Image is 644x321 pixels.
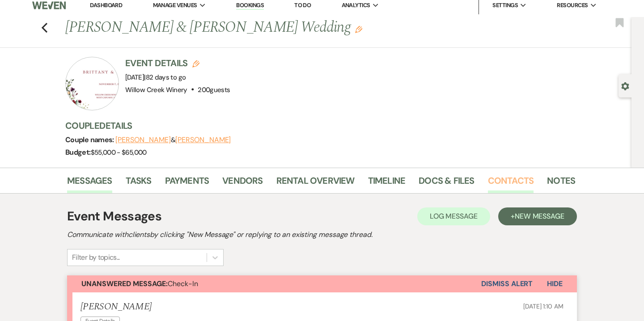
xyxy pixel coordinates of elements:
[488,173,534,193] a: Contacts
[236,1,264,10] a: Bookings
[222,173,263,193] a: Vendors
[368,173,406,193] a: Timeline
[175,136,231,144] button: [PERSON_NAME]
[125,85,187,94] span: Willow Creek Winery
[81,279,168,288] strong: Unanswered Message:
[65,119,566,132] h3: Couple Details
[67,275,481,292] button: Unanswered Message:Check-In
[65,17,466,38] h1: [PERSON_NAME] & [PERSON_NAME] Wedding
[481,275,533,292] button: Dismiss Alert
[125,73,186,82] span: [DATE]
[419,173,474,193] a: Docs & Files
[621,81,629,90] button: Open lead details
[533,275,577,292] button: Hide
[165,173,209,193] a: Payments
[90,1,122,9] a: Dashboard
[498,207,577,225] button: +New Message
[144,73,186,82] span: |
[67,207,161,226] h1: Event Messages
[294,1,311,9] a: To Do
[276,173,355,193] a: Rental Overview
[72,252,120,263] div: Filter by topics...
[67,173,112,193] a: Messages
[198,85,230,94] span: 200 guests
[65,148,91,157] span: Budget:
[91,148,147,157] span: $55,000 - $65,000
[515,211,564,221] span: New Message
[146,73,186,82] span: 82 days to go
[65,135,115,144] span: Couple names:
[115,136,171,144] button: [PERSON_NAME]
[523,302,563,310] span: [DATE] 1:10 AM
[125,57,230,69] h3: Event Details
[430,211,478,221] span: Log Message
[153,1,197,10] span: Manage Venues
[81,279,198,288] span: Check-In
[67,229,577,240] h2: Communicate with clients by clicking "New Message" or replying to an existing message thread.
[547,173,575,193] a: Notes
[342,1,370,10] span: Analytics
[115,135,231,144] span: &
[417,207,490,225] button: Log Message
[126,173,152,193] a: Tasks
[547,279,563,288] span: Hide
[355,25,362,33] button: Edit
[492,1,518,10] span: Settings
[80,301,152,313] h5: [PERSON_NAME]
[557,1,588,10] span: Resources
